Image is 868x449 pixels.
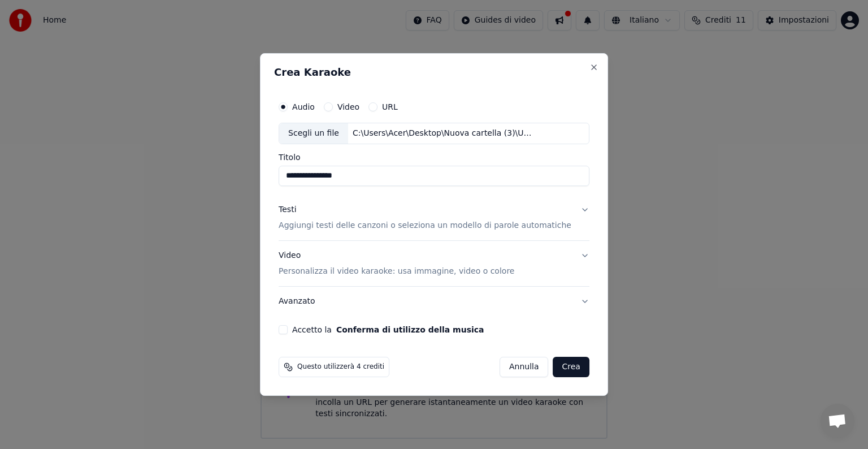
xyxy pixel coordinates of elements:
label: Accetto la [292,326,484,334]
button: VideoPersonalizza il video karaoke: usa immagine, video o colore [279,241,589,286]
label: URL [382,103,398,111]
div: Testi [279,204,296,215]
label: Audio [292,103,315,111]
button: TestiAggiungi testi delle canzoni o seleziona un modello di parole automatiche [279,195,589,240]
h2: Crea Karaoke [274,67,594,77]
label: Titolo [279,153,589,161]
button: Crea [553,357,589,377]
span: Questo utilizzerà 4 crediti [297,362,384,372]
button: Accetto la [336,326,484,334]
div: Scegli un file [279,123,348,144]
p: Personalizza il video karaoke: usa immagine, video o colore [279,266,514,277]
button: Annulla [500,357,549,377]
p: Aggiungi testi delle canzoni o seleziona un modello di parole automatiche [279,220,571,231]
label: Video [337,103,359,111]
div: C:\Users\Acer\Desktop\Nuova cartella (3)\Un'avventura (1).mp3 [348,128,540,139]
div: Video [279,250,514,277]
button: Avanzato [279,287,589,316]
